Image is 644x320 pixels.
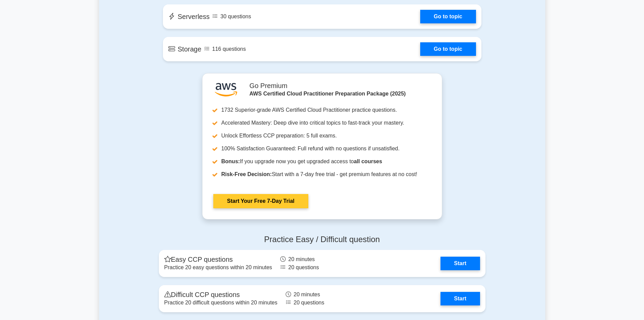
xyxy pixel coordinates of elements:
h4: Practice Easy / Difficult question [159,235,485,244]
a: Start Your Free 7-Day Trial [213,194,308,208]
a: Go to topic [420,10,476,23]
a: Start [440,292,480,305]
a: Go to topic [420,42,476,56]
a: Start [440,257,480,270]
